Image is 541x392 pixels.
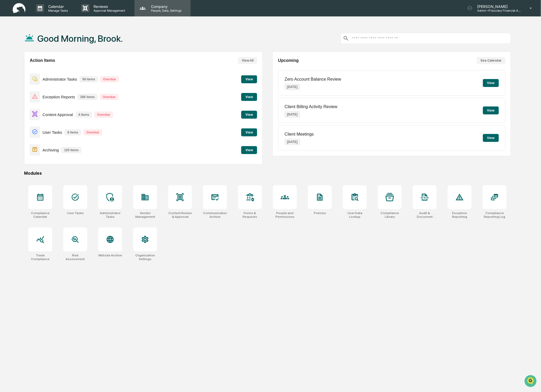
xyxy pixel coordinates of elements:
[53,90,64,94] span: Pylon
[3,64,36,74] a: 🖐️Preclearance
[273,211,297,219] div: People and Permissions
[285,77,341,82] p: Zero Account Balance Review
[43,148,59,152] p: Archiving
[524,375,538,389] iframe: Open customer support
[63,253,87,261] div: Risk Assessment
[483,211,507,219] div: Compliance Reporting Log
[285,84,300,90] p: [DATE]
[24,171,511,176] div: Modules
[238,211,262,219] div: Forms & Requests
[5,77,10,81] div: 🔎
[28,211,52,219] div: Compliance Calendar
[241,94,257,99] a: View
[43,130,62,135] p: User Tasks
[343,211,367,219] div: User Data Lookup
[95,112,113,118] p: Overdue
[285,132,314,137] p: Client Meetings
[90,4,128,9] p: Reviews
[133,253,157,261] div: Organization Settings
[11,67,34,72] span: Preclearance
[285,104,337,109] p: Client Billing Activity Review
[483,107,499,114] button: View
[18,46,67,50] div: We're available if you need us!
[44,4,71,9] p: Calendar
[238,57,257,64] button: View All
[5,40,15,50] img: 1746055101610-c473b297-6a78-478c-a979-82029cc54cd1
[100,76,119,82] p: Overdue
[100,94,118,100] p: Overdue
[98,211,122,219] div: Administrator Tasks
[147,9,184,12] p: People, Data, Settings
[5,11,96,20] p: How can we help?
[43,112,73,117] p: Content Approval
[98,253,122,257] div: Website Archive
[241,128,257,136] button: View
[3,75,35,84] a: 🔎Data Lookup
[30,58,55,63] h2: Action Items
[413,211,437,219] div: Audit & Document Logs
[483,79,499,87] button: View
[241,112,257,117] a: View
[65,130,81,135] p: 8 items
[241,76,257,81] a: View
[67,211,84,215] div: User Tasks
[133,211,157,219] div: Vendor Management
[314,211,326,215] div: Policies
[473,9,522,12] p: Admin • Fiduciary Financial Advisors
[18,40,87,46] div: Start new chat
[378,211,402,219] div: Compliance Library
[477,57,506,64] button: See Calendar
[203,211,227,219] div: Communications Archive
[241,146,257,154] button: View
[90,9,128,12] p: Approval Management
[241,130,257,135] a: View
[483,134,499,142] button: View
[278,58,299,63] h2: Upcoming
[43,77,77,81] p: Administrator Tasks
[448,211,472,219] div: Exception Reporting
[473,4,522,9] p: [PERSON_NAME]
[241,147,257,152] a: View
[44,67,66,72] span: Attestations
[44,9,71,12] p: Manage Tasks
[285,139,300,145] p: [DATE]
[241,111,257,119] button: View
[241,93,257,101] button: View
[285,111,300,118] p: [DATE]
[28,253,52,261] div: Trade Compliance
[13,3,25,13] img: logo
[43,95,75,99] p: Exception Reports
[84,130,102,135] p: Overdue
[37,89,64,94] a: Powered byPylon
[38,67,43,71] div: 🗄️
[11,77,33,82] span: Data Lookup
[147,4,184,9] p: Company
[241,75,257,83] button: View
[5,67,10,71] div: 🖐️
[168,211,192,219] div: Content Review & Approval
[80,76,98,82] p: 59 items
[37,33,123,44] h1: Good Morning, Brook.
[61,147,81,153] p: 120 items
[76,112,92,118] p: 4 items
[78,94,97,100] p: 268 items
[90,42,96,48] button: Start new chat
[36,64,68,74] a: 🗄️Attestations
